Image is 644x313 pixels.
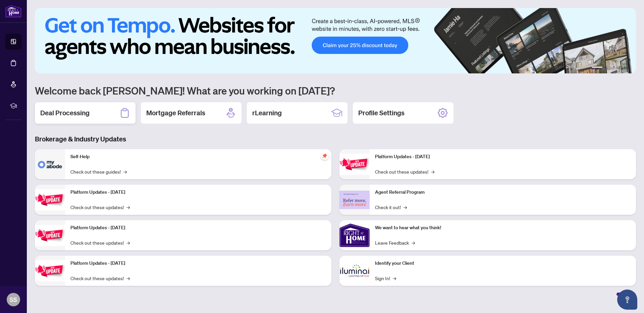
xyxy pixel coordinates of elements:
[375,189,631,196] p: Agent Referral Program
[35,189,65,210] img: Platform Updates - September 16, 2025
[616,67,619,69] button: 4
[621,67,624,69] button: 5
[123,168,127,175] span: →
[35,225,65,246] img: Platform Updates - July 21, 2025
[70,203,130,211] a: Check out these updates!→
[610,67,613,69] button: 3
[40,108,90,118] h2: Deal Processing
[431,168,434,175] span: →
[321,152,329,160] span: pushpin
[146,108,205,118] h2: Mortgage Referrals
[627,67,629,69] button: 6
[70,274,130,282] a: Check out these updates!→
[70,153,326,161] p: Self-Help
[126,274,130,282] span: →
[10,295,17,304] span: SS
[605,67,608,69] button: 2
[339,220,370,250] img: We want to hear what you think!
[375,274,396,282] a: Sign In!→
[617,290,637,310] button: Open asap
[35,8,636,73] img: Slide 0
[592,67,602,69] button: 1
[339,256,370,286] img: Identify your Client
[375,239,415,246] a: Leave Feedback→
[35,84,636,97] h1: Welcome back [PERSON_NAME]! What are you working on [DATE]?
[126,203,130,211] span: →
[404,203,407,211] span: →
[375,168,434,175] a: Check out these updates!→
[126,239,130,246] span: →
[70,189,326,196] p: Platform Updates - [DATE]
[339,154,370,175] img: Platform Updates - June 23, 2025
[70,224,326,232] p: Platform Updates - [DATE]
[70,260,326,267] p: Platform Updates - [DATE]
[5,5,21,17] img: logo
[35,149,65,179] img: Self-Help
[339,191,370,209] img: Agent Referral Program
[70,168,127,175] a: Check out these guides!→
[375,260,631,267] p: Identify your Client
[358,108,405,118] h2: Profile Settings
[375,203,407,211] a: Check it out!→
[252,108,282,118] h2: rLearning
[35,260,65,281] img: Platform Updates - July 8, 2025
[393,274,396,282] span: →
[375,224,631,232] p: We want to hear what you think!
[412,239,415,246] span: →
[70,239,130,246] a: Check out these updates!→
[375,153,631,161] p: Platform Updates - [DATE]
[35,134,636,144] h3: Brokerage & Industry Updates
